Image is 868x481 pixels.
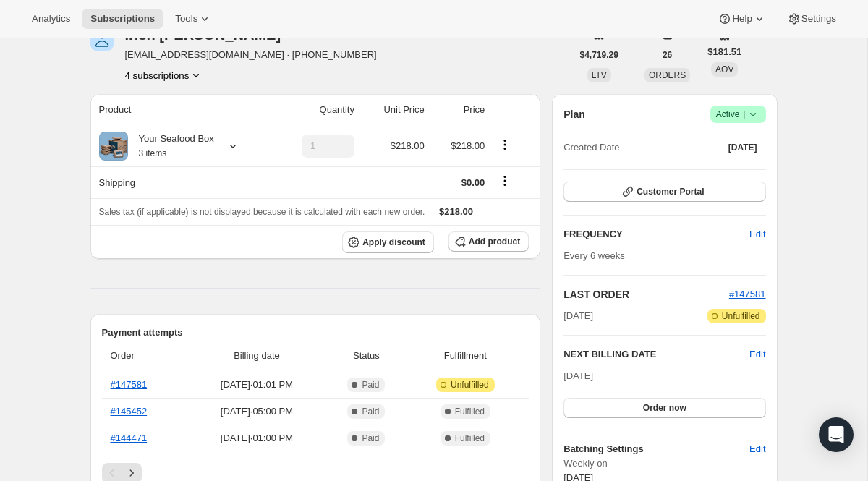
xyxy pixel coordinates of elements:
[563,442,749,456] h6: Batching Settings
[749,442,765,456] span: Edit
[90,13,155,25] span: Subscriptions
[359,94,429,126] th: Unit Price
[563,227,749,242] h2: FREQUENCY
[563,140,619,155] span: Created Date
[82,9,163,29] button: Subscriptions
[451,140,485,151] span: $218.00
[749,347,765,362] button: Edit
[166,9,221,29] button: Tools
[90,166,272,198] th: Shipping
[102,340,187,372] th: Order
[643,402,686,414] span: Order now
[720,137,766,158] button: [DATE]
[563,107,585,122] h2: Plan
[741,438,774,461] button: Edit
[778,9,845,29] button: Settings
[111,433,148,443] a: #144471
[32,13,70,25] span: Analytics
[362,379,379,391] span: Paid
[649,70,686,80] span: ORDERS
[722,310,760,322] span: Unfulfilled
[563,370,593,381] span: [DATE]
[362,237,425,248] span: Apply discount
[563,347,749,362] h2: NEXT BILLING DATE
[125,27,299,42] div: Irish [PERSON_NAME]
[125,48,377,62] span: [EMAIL_ADDRESS][DOMAIN_NAME] · [PHONE_NUMBER]
[715,64,733,75] span: AOV
[23,9,79,29] button: Analytics
[102,325,529,340] h2: Payment attempts
[99,207,425,217] span: Sales tax (if applicable) is not displayed because it is calculated with each new order.
[571,45,627,65] button: $4,719.29
[663,49,672,61] span: 26
[563,250,625,261] span: Every 6 weeks
[272,94,359,126] th: Quantity
[749,227,765,242] span: Edit
[362,406,379,417] span: Paid
[331,349,401,363] span: Status
[391,140,425,151] span: $218.00
[410,349,520,363] span: Fulfillment
[729,287,766,302] button: #147581
[741,223,774,246] button: Edit
[801,13,836,25] span: Settings
[709,9,775,29] button: Help
[654,45,681,65] button: 26
[191,349,322,363] span: Billing date
[728,142,757,153] span: [DATE]
[716,107,760,122] span: Active
[139,148,167,158] small: 3 items
[439,206,473,217] span: $218.00
[729,289,766,299] a: #147581
[451,379,489,391] span: Unfulfilled
[819,417,854,452] div: Open Intercom Messenger
[563,456,765,471] span: Weekly on
[99,132,128,161] img: product img
[563,309,593,323] span: [DATE]
[191,404,322,419] span: [DATE] · 05:00 PM
[362,433,379,444] span: Paid
[429,94,490,126] th: Price
[637,186,704,197] span: Customer Portal
[493,137,516,153] button: Product actions
[563,182,765,202] button: Customer Portal
[563,398,765,418] button: Order now
[461,177,485,188] span: $0.00
[448,231,529,252] button: Add product
[191,431,322,446] span: [DATE] · 01:00 PM
[580,49,618,61] span: $4,719.29
[493,173,516,189] button: Shipping actions
[111,379,148,390] a: #147581
[469,236,520,247] span: Add product
[175,13,197,25] span: Tools
[455,433,485,444] span: Fulfilled
[563,287,729,302] h2: LAST ORDER
[90,94,272,126] th: Product
[342,231,434,253] button: Apply discount
[111,406,148,417] a: #145452
[743,108,745,120] span: |
[707,45,741,59] span: $181.51
[128,132,214,161] div: Your Seafood Box
[455,406,485,417] span: Fulfilled
[125,68,204,82] button: Product actions
[90,27,114,51] span: Irish Jones
[592,70,607,80] span: LTV
[191,378,322,392] span: [DATE] · 01:01 PM
[732,13,752,25] span: Help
